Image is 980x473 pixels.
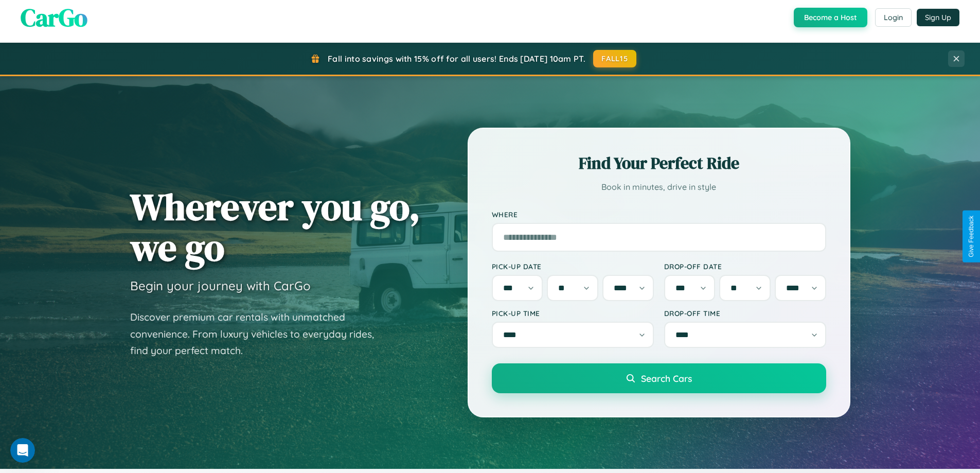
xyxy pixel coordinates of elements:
span: Search Cars [641,373,692,384]
span: Fall into savings with 15% off for all users! Ends [DATE] 10am PT. [328,54,585,64]
h2: Find Your Perfect Ride [492,152,826,174]
iframe: Intercom live chat [10,438,35,463]
button: Search Cars [492,363,826,393]
p: Book in minutes, drive in style [492,180,826,195]
span: CarGo [21,1,87,34]
button: FALL15 [593,50,636,67]
div: Give Feedback [968,216,975,257]
button: Login [875,8,912,27]
h3: Begin your journey with CarGo [130,278,311,293]
label: Drop-off Time [664,309,826,318]
label: Pick-up Date [492,262,654,271]
label: Drop-off Date [664,262,826,271]
label: Pick-up Time [492,309,654,318]
button: Become a Host [794,8,867,27]
label: Where [492,210,826,219]
button: Sign Up [917,9,959,26]
h1: Wherever you go, we go [130,186,420,268]
p: Discover premium car rentals with unmatched convenience. From luxury vehicles to everyday rides, ... [130,309,387,359]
